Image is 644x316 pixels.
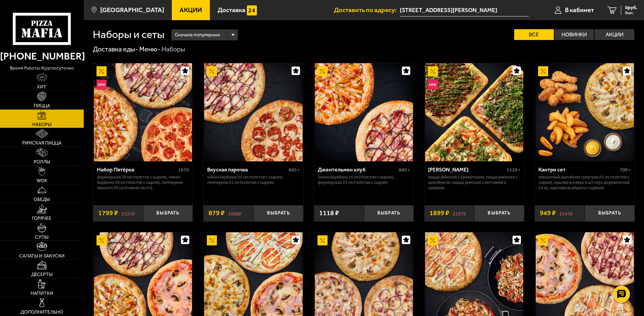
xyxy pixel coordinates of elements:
[318,166,397,173] div: Джентельмен клуб
[93,63,193,161] a: АкционныйНовинкаНабор Пятёрка
[143,205,193,222] button: Выбрать
[19,254,65,259] span: Салаты и закуски
[247,5,257,15] img: 15daf4d41897b9f0e9f617042186c801.svg
[207,174,300,185] p: Чикен Барбекю 25 см (толстое с сыром), Пепперони 25 см (толстое с сыром).
[538,235,548,245] img: Акционный
[317,66,328,76] img: Акционный
[314,63,414,161] a: АкционныйДжентельмен клуб
[100,7,164,13] span: [GEOGRAPHIC_DATA]
[97,174,189,191] p: Фермерская 30 см (толстое с сыром), Чикен Барбекю 30 см (толстое с сыром), Пепперони Пиканто 30 с...
[32,216,51,221] span: Горячее
[538,166,618,173] div: Кантри сет
[204,63,302,161] img: Вкусная парочка
[585,205,635,222] button: Выбрать
[254,205,303,222] button: Выбрать
[625,11,637,15] span: 0 шт.
[121,210,135,216] s: 2537 ₽
[315,63,413,161] img: Джентельмен клуб
[474,205,524,222] button: Выбрать
[559,210,573,216] s: 1147 ₽
[424,63,524,161] a: АкционныйНовинкаМама Миа
[139,45,160,53] a: Меню-
[555,29,594,40] label: Новинки
[514,29,554,40] label: Все
[34,104,50,108] span: Пицца
[400,4,529,16] input: Ваш адрес доставки
[536,63,634,161] img: Кантри сет
[428,174,521,191] p: Пицца Римская с креветками, Пицца Римская с цыплёнком, Пицца Римская с ветчиной и грибами.
[180,7,202,13] span: Акции
[228,210,241,216] s: 1068 ₽
[203,63,303,161] a: АкционныйВкусная парочка
[538,66,548,76] img: Акционный
[93,29,164,40] h1: Наборы и сеты
[93,45,138,53] a: Доставка еды-
[178,167,189,173] span: 1670
[94,63,192,161] img: Набор Пятёрка
[22,141,62,146] span: Римская пицца
[428,66,438,76] img: Акционный
[453,210,466,216] s: 2137 ₽
[507,167,521,173] span: 1120 г
[37,179,47,183] span: WOK
[207,166,287,173] div: Вкусная парочка
[97,66,107,76] img: Акционный
[319,210,339,216] span: 1118 ₽
[218,7,245,13] span: Доставка
[175,29,220,41] span: Сначала популярные
[595,29,634,40] label: Акции
[98,210,118,216] span: 1799 ₽
[625,5,637,10] span: 0 руб.
[535,63,635,161] a: АкционныйКантри сет
[97,80,107,90] img: Новинка
[32,122,51,127] span: Наборы
[428,235,438,245] img: Акционный
[37,85,46,89] span: Хит
[35,235,48,240] span: Супы
[31,291,53,296] span: Напитки
[289,167,300,173] span: 860 г
[209,210,225,216] span: 879 ₽
[364,205,414,222] button: Выбрать
[97,166,177,173] div: Набор Пятёрка
[538,174,631,191] p: Пикантный цыплёнок сулугуни 25 см (толстое с сыром), крылья в кляре 5 шт соус деревенский 25 гр, ...
[34,160,50,164] span: Роллы
[317,235,328,245] img: Акционный
[21,310,63,315] span: Дополнительно
[31,272,52,277] span: Десерты
[34,197,50,202] span: Обеды
[161,45,185,54] div: Наборы
[428,80,438,90] img: Новинка
[620,167,631,173] span: 700 г
[428,166,505,173] div: [PERSON_NAME]
[429,210,449,216] span: 1899 ₽
[565,7,594,13] span: В кабинет
[540,210,556,216] span: 949 ₽
[207,66,217,76] img: Акционный
[399,167,410,173] span: 880 г
[400,4,529,16] span: улица Маршала Захарова, 15
[318,174,410,185] p: Чикен Барбекю 25 см (толстое с сыром), Фермерская 25 см (толстое с сыром).
[425,63,523,161] img: Мама Миа
[97,235,107,245] img: Акционный
[334,7,400,13] span: Доставить по адресу:
[207,235,217,245] img: Акционный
